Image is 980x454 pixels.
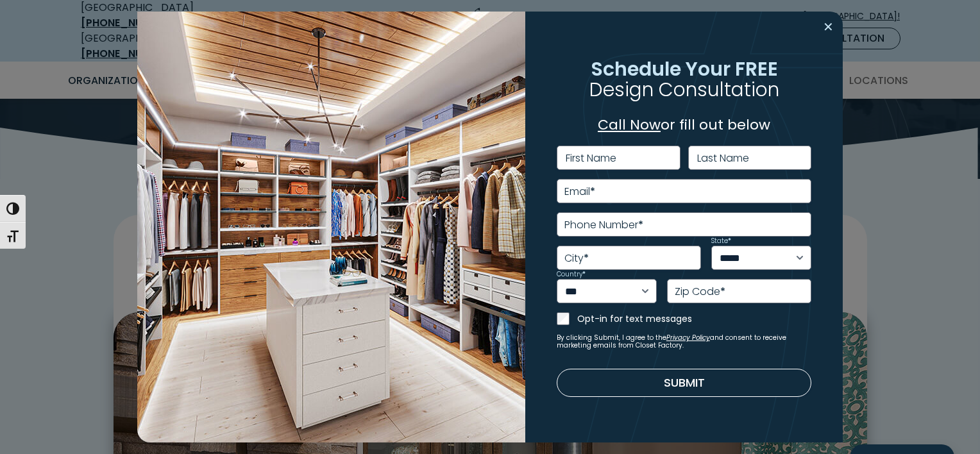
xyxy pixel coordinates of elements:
[711,238,731,244] label: State
[557,271,586,278] label: Country
[557,369,812,397] button: Submit
[564,253,589,264] label: City
[566,153,616,164] label: First Name
[675,287,725,297] label: Zip Code
[591,55,778,83] span: Schedule Your FREE
[598,115,661,135] a: Call Now
[564,220,643,230] label: Phone Number
[697,153,749,164] label: Last Name
[557,334,812,349] small: By clicking Submit, I agree to the and consent to receive marketing emails from Closet Factory.
[819,17,838,37] button: Close modal
[564,187,595,197] label: Email
[137,12,525,444] img: Walk in closet with island
[577,312,812,325] label: Opt-in for text messages
[666,333,710,342] a: Privacy Policy
[589,75,779,103] span: Design Consultation
[557,114,812,135] p: or fill out below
